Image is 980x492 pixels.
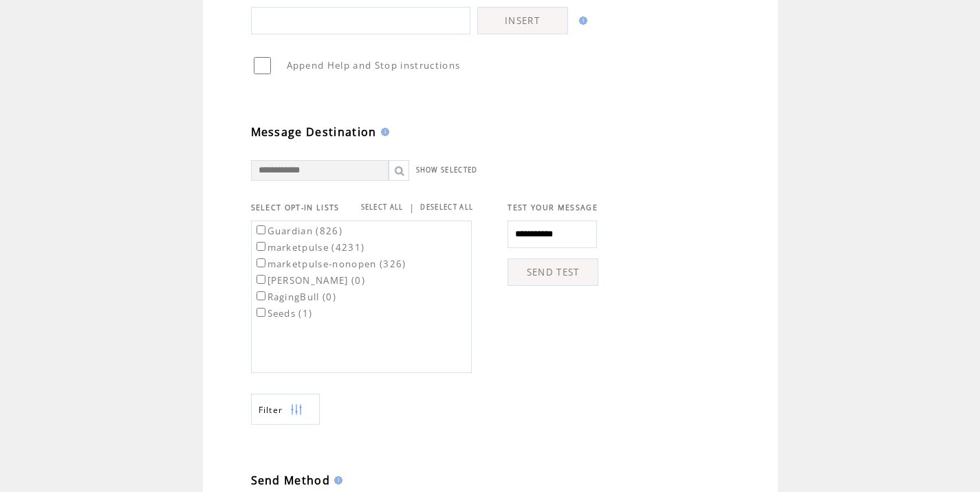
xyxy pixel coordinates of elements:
[257,242,265,251] input: marketpulse (4231)
[254,225,343,237] label: Guardian (826)
[508,203,598,212] span: TEST YOUR MESSAGE
[416,166,478,175] a: SHOW SELECTED
[257,275,265,284] input: [PERSON_NAME] (0)
[254,274,366,287] label: [PERSON_NAME] (0)
[290,394,303,425] img: filters.png
[257,308,265,317] input: Seeds (1)
[251,203,340,212] span: SELECT OPT-IN LISTS
[251,124,377,139] span: Message Destination
[575,16,587,25] img: help.gif
[257,225,265,234] input: Guardian (826)
[409,201,415,214] span: |
[254,291,337,303] label: RagingBull (0)
[257,291,265,300] input: RagingBull (0)
[420,203,473,212] a: DESELECT ALL
[254,258,406,270] label: marketpulse-nonopen (326)
[254,241,365,254] label: marketpulse (4231)
[477,7,568,34] a: INSERT
[251,473,331,488] span: Send Method
[259,404,283,416] span: Show filters
[361,203,404,212] a: SELECT ALL
[287,59,461,71] span: Append Help and Stop instructions
[508,258,598,286] a: SEND TEST
[377,128,389,136] img: help.gif
[330,476,342,484] img: help.gif
[257,258,265,267] input: marketpulse-nonopen (326)
[251,394,320,425] a: Filter
[254,307,313,320] label: Seeds (1)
